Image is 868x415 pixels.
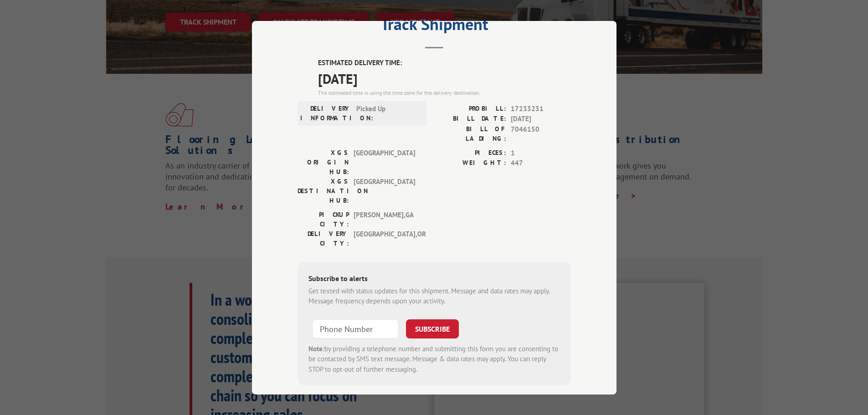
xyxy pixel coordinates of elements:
[318,68,571,88] span: [DATE]
[308,343,560,374] div: by providing a telephone number and submitting this form you are consenting to be contacted by SM...
[312,319,399,338] input: Phone Number
[434,114,506,124] label: BILL DATE:
[300,103,352,123] label: DELIVERY INFORMATION:
[434,124,506,143] label: BILL OF LADING:
[511,158,571,169] span: 447
[434,148,506,158] label: PIECES:
[356,103,418,123] span: Picked Up
[308,286,560,306] div: Get texted with status updates for this shipment. Message and data rates may apply. Message frequ...
[511,114,571,124] span: [DATE]
[298,229,349,248] label: DELIVERY CITY:
[354,148,415,176] span: [GEOGRAPHIC_DATA]
[511,124,571,143] span: 7046150
[406,319,459,338] button: SUBSCRIBE
[434,103,506,114] label: PROBILL:
[434,158,506,169] label: WEIGHT:
[298,210,349,229] label: PICKUP CITY:
[511,103,571,114] span: 17233231
[354,176,415,205] span: [GEOGRAPHIC_DATA]
[318,88,571,97] div: The estimated time is using the time zone for the delivery destination.
[308,344,324,353] strong: Note:
[318,58,571,68] label: ESTIMATED DELIVERY TIME:
[308,272,560,286] div: Subscribe to alerts
[511,148,571,158] span: 1
[298,176,349,205] label: XGS DESTINATION HUB:
[298,18,571,35] h2: Track Shipment
[354,210,415,229] span: [PERSON_NAME] , GA
[298,148,349,176] label: XGS ORIGIN HUB:
[354,229,415,248] span: [GEOGRAPHIC_DATA] , OR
